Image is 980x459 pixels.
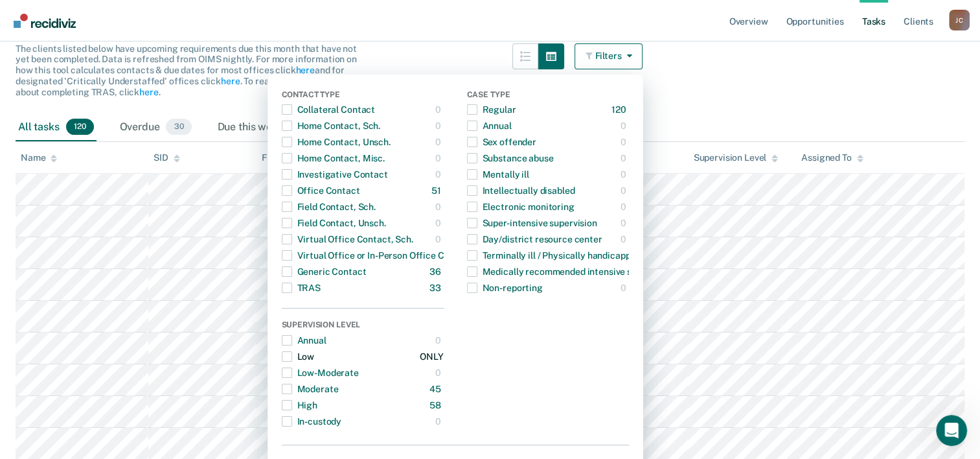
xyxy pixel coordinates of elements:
div: Investigative Contact [282,164,388,185]
div: Moderate [282,379,339,399]
a: here [295,65,314,75]
div: Annual [467,115,512,136]
span: 30 [166,119,191,135]
div: Intellectually disabled [467,180,575,201]
div: 0 [621,115,629,136]
div: TRAS [282,277,321,298]
div: Assigned To [801,152,863,163]
div: Mentally ill [467,164,529,185]
button: Filters [575,43,643,69]
div: Terminally ill / Physically handicapped [467,245,641,266]
div: Due this week13 [215,113,317,142]
div: 0 [621,164,629,185]
div: 0 [621,148,629,169]
div: 0 [435,132,444,152]
div: 0 [435,164,444,185]
div: 0 [435,115,444,136]
div: Day/district resource center [467,229,602,250]
div: J C [949,10,970,30]
div: Name [21,152,57,163]
div: Frequency [262,152,306,163]
img: Recidiviz [14,14,76,28]
div: Generic Contact [282,261,367,282]
div: Home Contact, Sch. [282,115,380,136]
div: Low [282,346,315,367]
div: Sex offender [467,132,536,152]
a: here [221,76,240,86]
div: Collateral Contact [282,99,375,120]
div: Non-reporting [467,277,543,298]
a: here [139,87,158,97]
div: Field Contact, Sch. [282,196,376,217]
div: 0 [435,362,444,383]
div: All tasks120 [16,113,97,142]
div: 0 [435,213,444,233]
div: 0 [621,180,629,201]
div: Field Contact, Unsch. [282,213,386,233]
div: 0 [621,277,629,298]
div: Overdue30 [117,113,194,142]
span: The clients listed below have upcoming requirements due this month that have not yet been complet... [16,43,357,97]
div: 0 [621,196,629,217]
div: 33 [429,277,444,298]
div: Office Contact [282,180,360,201]
div: 45 [429,379,444,399]
div: 0 [435,99,444,120]
div: 120 [611,99,629,120]
div: Contact Type [282,90,444,102]
div: 0 [435,411,444,432]
div: Super-intensive supervision [467,213,597,233]
div: Home Contact, Misc. [282,148,385,169]
div: Low-Moderate [282,362,359,383]
div: ONLY [420,346,443,367]
div: 0 [621,213,629,233]
div: 0 [435,148,444,169]
div: Supervision Level [694,152,779,163]
div: 58 [429,395,444,416]
iframe: Intercom live chat [936,415,967,446]
div: 0 [435,330,444,351]
div: Substance abuse [467,148,554,169]
div: In-custody [282,411,342,432]
div: High [282,395,317,416]
div: Home Contact, Unsch. [282,132,391,152]
div: SID [154,152,180,163]
div: 0 [435,196,444,217]
div: 36 [429,261,444,282]
div: Medically recommended intensive supervision [467,261,675,282]
div: 0 [435,229,444,250]
span: 120 [66,119,94,135]
div: 0 [621,229,629,250]
div: Regular [467,99,516,120]
button: Profile dropdown button [949,10,970,30]
div: Annual [282,330,326,351]
div: Supervision Level [282,320,444,332]
div: 0 [621,132,629,152]
div: Virtual Office or In-Person Office Contact [282,245,472,266]
div: Virtual Office Contact, Sch. [282,229,413,250]
div: 51 [431,180,444,201]
div: Electronic monitoring [467,196,575,217]
div: Case Type [467,90,629,102]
